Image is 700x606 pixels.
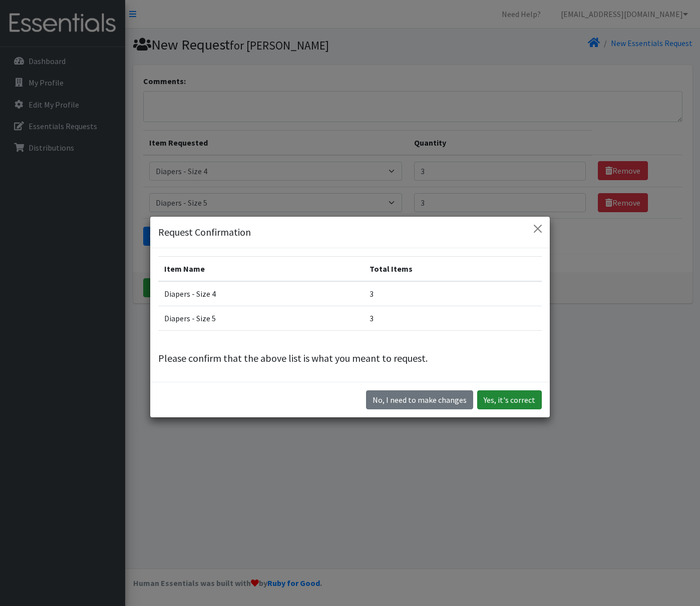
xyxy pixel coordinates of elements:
[364,306,542,331] td: 3
[364,257,542,282] th: Total Items
[366,390,473,409] button: No I need to make changes
[530,221,546,237] button: Close
[158,306,364,331] td: Diapers - Size 5
[158,257,364,282] th: Item Name
[158,225,251,240] h5: Request Confirmation
[158,281,364,306] td: Diapers - Size 4
[364,281,542,306] td: 3
[477,390,542,409] button: Yes, it's correct
[158,351,542,366] p: Please confirm that the above list is what you meant to request.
